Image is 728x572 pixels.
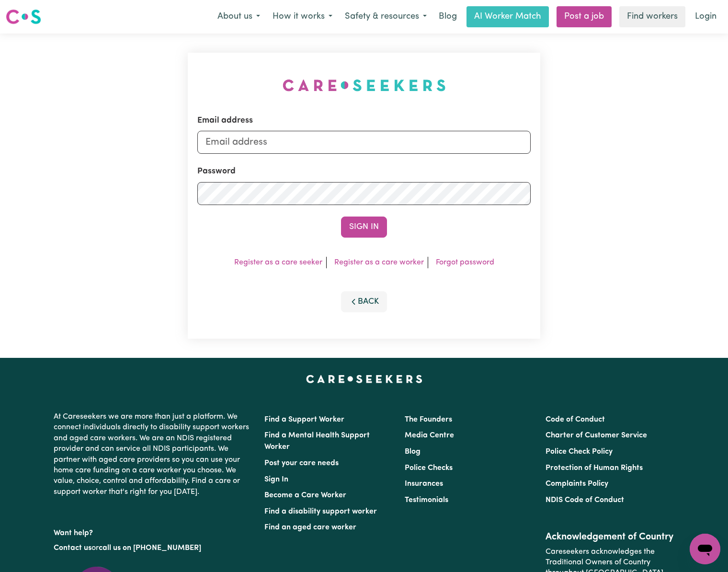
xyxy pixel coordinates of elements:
[405,416,452,423] a: The Founders
[433,6,463,27] a: Blog
[264,524,356,531] a: Find an aged care worker
[689,6,722,27] a: Login
[306,375,422,383] a: Careseekers home page
[197,165,236,178] label: Password
[6,8,41,25] img: Careseekers logo
[197,131,531,154] input: Email address
[334,259,424,266] a: Register as a care worker
[54,524,253,538] p: Want help?
[436,259,494,266] a: Forgot password
[546,432,647,439] a: Charter of Customer Service
[405,448,421,456] a: Blog
[264,416,344,423] a: Find a Support Worker
[234,259,322,266] a: Register as a care seeker
[405,496,448,504] a: Testimonials
[546,531,674,543] h2: Acknowledgement of Country
[264,432,370,451] a: Find a Mental Health Support Worker
[557,6,612,27] a: Post a job
[264,508,377,515] a: Find a disability support worker
[341,217,387,238] button: Sign In
[211,7,266,27] button: About us
[405,432,454,439] a: Media Centre
[546,496,624,504] a: NDIS Code of Conduct
[466,6,549,27] a: AI Worker Match
[619,6,685,27] a: Find workers
[690,534,720,564] iframe: Button to launch messaging window
[266,7,339,27] button: How it works
[99,544,201,552] a: call us on [PHONE_NUMBER]
[339,7,433,27] button: Safety & resources
[546,416,605,423] a: Code of Conduct
[546,480,608,488] a: Complaints Policy
[546,448,613,456] a: Police Check Policy
[264,459,339,467] a: Post your care needs
[405,480,443,488] a: Insurances
[264,476,288,483] a: Sign In
[341,291,387,312] button: Back
[264,492,346,499] a: Become a Care Worker
[6,6,41,28] a: Careseekers logo
[54,539,253,557] p: or
[197,114,253,127] label: Email address
[405,464,453,472] a: Police Checks
[54,544,91,552] a: Contact us
[546,464,643,472] a: Protection of Human Rights
[54,408,253,501] p: At Careseekers we are more than just a platform. We connect individuals directly to disability su...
